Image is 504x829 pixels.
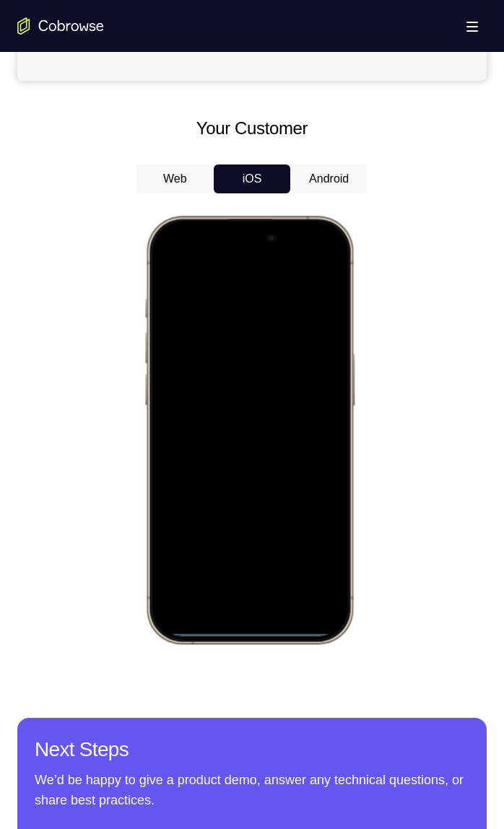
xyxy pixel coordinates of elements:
h2: Next Steps [35,735,469,764]
button: iOS [214,165,291,193]
h2: Your Customer [17,115,487,141]
button: Android [290,165,368,193]
button: Web [136,165,214,193]
a: Go to the home page [17,17,104,35]
p: We’d be happy to give a product demo, answer any technical questions, or share best practices. [35,770,469,810]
